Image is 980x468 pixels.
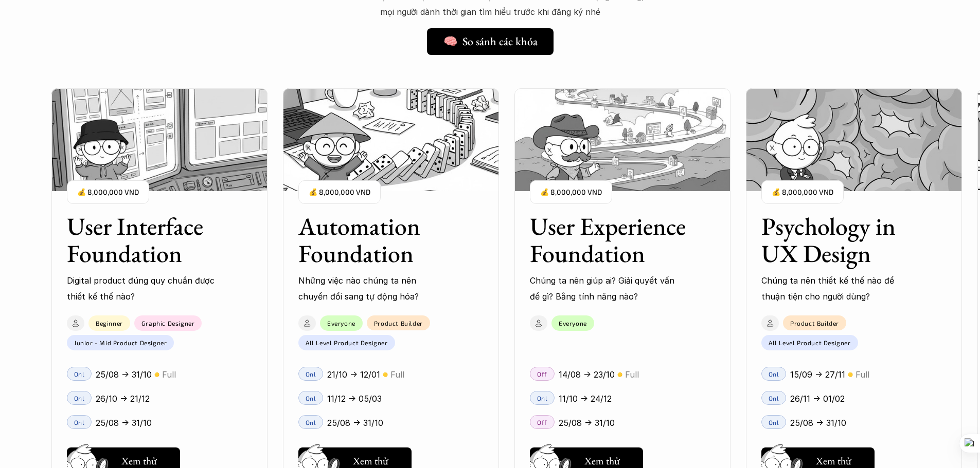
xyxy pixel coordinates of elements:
[96,367,152,382] p: 25/08 -> 31/10
[769,394,779,401] p: Onl
[77,185,139,199] p: 💰 8,000,000 VND
[327,391,382,406] p: 11/12 -> 05/03
[121,454,159,468] h5: Xem thử
[617,371,622,379] p: 🟡
[306,339,388,346] p: All Level Product Designer
[383,371,388,379] p: 🟡
[537,418,547,425] p: Off
[540,185,602,199] p: 💰 8,000,000 VND
[769,339,851,346] p: All Level Product Designer
[327,415,383,430] p: 25/08 -> 31/10
[96,320,123,327] p: Beginner
[848,371,853,379] p: 🟡
[67,273,216,304] p: Digital product đúng quy chuẩn được thiết kế thế nào?
[154,371,159,379] p: 🟡
[537,394,548,401] p: Onl
[327,320,355,327] p: Everyone
[559,367,615,382] p: 14/08 -> 23/10
[790,391,845,406] p: 26/11 -> 01/02
[856,367,869,382] p: Full
[530,273,679,304] p: Chúng ta nên giúp ai? Giải quyết vấn đề gì? Bằng tính năng nào?
[298,273,448,304] p: Những việc nào chúng ta nên chuyển đổi sang tự động hóa?
[306,418,316,425] p: Onl
[443,35,538,48] h5: 🧠 So sánh các khóa
[530,213,689,267] h3: User Experience Foundation
[96,391,150,406] p: 26/10 -> 21/12
[761,273,911,304] p: Chúng ta nên thiết kế thế nào để thuận tiện cho người dùng?
[559,391,612,406] p: 11/10 -> 24/12
[559,320,587,327] p: Everyone
[309,185,370,199] p: 💰 8,000,000 VND
[816,454,854,468] h5: Xem thử
[96,415,152,430] p: 25/08 -> 31/10
[625,367,639,382] p: Full
[162,367,176,382] p: Full
[584,454,622,468] h5: Xem thử
[390,367,404,382] p: Full
[74,339,167,346] p: Junior - Mid Product Designer
[141,320,195,327] p: Graphic Designer
[427,28,554,55] a: 🧠 So sánh các khóa
[298,213,458,267] h3: Automation Foundation
[306,394,316,401] p: Onl
[790,415,846,430] p: 25/08 -> 31/10
[769,418,779,425] p: Onl
[790,319,839,326] p: Product Builder
[353,454,391,468] h5: Xem thử
[769,370,779,377] p: Onl
[327,367,380,382] p: 21/10 -> 12/01
[306,370,316,377] p: Onl
[537,370,547,377] p: Off
[559,415,615,430] p: 25/08 -> 31/10
[67,213,226,267] h3: User Interface Foundation
[761,213,921,267] h3: Psychology in UX Design
[374,319,423,326] p: Product Builder
[772,185,833,199] p: 💰 8,000,000 VND
[790,367,845,382] p: 15/09 -> 27/11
